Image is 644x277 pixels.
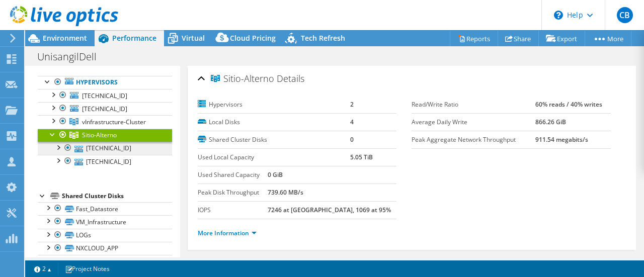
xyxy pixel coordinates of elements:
label: Used Local Capacity [198,152,350,162]
a: [TECHNICAL_ID] [38,89,172,102]
a: [TECHNICAL_ID] [38,142,172,155]
label: Hypervisors [198,100,350,110]
span: CB [617,7,633,23]
a: Fast_Datastore [38,202,172,215]
label: Peak Aggregate Network Throughput [412,135,535,145]
a: NXCLOUD_APP [38,242,172,255]
span: Details [277,72,304,84]
a: LOGs [38,229,172,242]
label: IOPS [198,205,268,215]
b: 0 GiB [268,170,283,179]
h1: UnisangilDell [33,51,112,62]
label: Shared Cluster Disks [198,135,350,145]
a: Project Notes [58,262,117,275]
span: [TECHNICAL_ID] [82,105,127,113]
a: [TECHNICAL_ID] [38,155,172,168]
a: VM_Infrastructure [38,215,172,228]
b: 911.54 megabits/s [535,135,588,144]
span: Cloud Pricing [230,33,276,43]
a: Sitio-Alterno [38,129,172,142]
label: Read/Write Ratio [412,100,535,110]
span: Environment [43,33,87,43]
a: [TECHNICAL_ID] [38,102,172,115]
b: 7246 at [GEOGRAPHIC_DATA], 1069 at 95% [268,206,391,214]
label: Peak Disk Throughput [198,188,268,198]
a: More [585,31,631,46]
b: 739.60 MB/s [268,188,303,197]
svg: \n [554,11,563,20]
b: 5.05 TiB [350,153,373,161]
div: Shared Cluster Disks [62,190,172,202]
span: Sitio-Alterno [211,74,274,84]
a: Export [538,31,585,46]
b: 60% reads / 40% writes [535,100,602,109]
b: 4 [350,118,354,126]
span: [TECHNICAL_ID] [82,91,127,100]
span: Sitio-Alterno [82,131,117,139]
a: 2 [27,262,58,275]
a: Reports [450,31,498,46]
label: Local Disks [198,117,350,127]
a: vInfrastructure-Cluster [38,115,172,128]
a: Share [498,31,539,46]
a: Hypervisors [38,76,172,89]
span: Tech Refresh [301,33,345,43]
label: Used Shared Capacity [198,170,268,180]
a: NXCLOUD_DATA [38,255,172,268]
span: Virtual [182,33,205,43]
span: Performance [112,33,156,43]
label: Average Daily Write [412,117,535,127]
span: vInfrastructure-Cluster [82,118,146,126]
b: 866.26 GiB [535,118,566,126]
a: More Information [198,229,257,237]
b: 0 [350,135,354,144]
b: 2 [350,100,354,109]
